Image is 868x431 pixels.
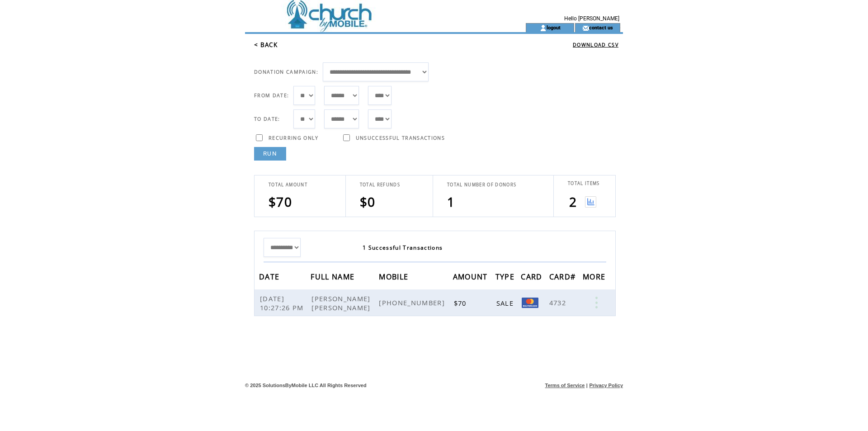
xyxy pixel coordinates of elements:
[254,92,289,99] span: FROM DATE:
[379,270,410,286] span: MOBILE
[259,270,282,286] span: DATE
[589,383,623,388] a: Privacy Policy
[585,196,596,208] img: View graph
[583,270,608,286] span: MORE
[379,274,410,279] a: MOBILE
[363,244,443,251] span: 1 Successful Transactions
[521,274,544,279] a: CARD
[453,274,490,279] a: AMOUNT
[269,135,319,141] span: RECURRING ONLY
[549,270,578,286] span: CARD#
[573,42,618,48] a: DOWNLOAD CSV
[356,135,445,141] span: UNSUCCESSFUL TRANSACTIONS
[447,193,455,210] span: 1
[564,15,619,22] span: Hello [PERSON_NAME]
[568,180,600,186] span: TOTAL ITEMS
[586,383,588,388] span: |
[245,383,367,388] span: © 2025 SolutionsByMobile LLC All Rights Reserved
[589,24,613,30] a: contact us
[311,270,357,286] span: FULL NAME
[495,274,517,279] a: TYPE
[521,270,544,286] span: CARD
[260,294,306,312] span: [DATE] 10:27:26 PM
[254,41,278,49] a: < BACK
[311,294,373,312] span: [PERSON_NAME] [PERSON_NAME]
[545,383,585,388] a: Terms of Service
[254,147,286,161] a: RUN
[582,24,589,32] img: contact_us_icon.gif
[254,69,318,75] span: DONATION CAMPAIGN:
[549,298,568,307] span: 4732
[453,270,490,286] span: AMOUNT
[269,182,307,188] span: TOTAL AMOUNT
[547,24,561,30] a: logout
[495,270,517,286] span: TYPE
[447,182,516,188] span: TOTAL NUMBER OF DONORS
[360,182,400,188] span: TOTAL REFUNDS
[269,193,292,210] span: $70
[454,298,469,308] span: $70
[496,298,516,308] span: SALE
[311,274,357,279] a: FULL NAME
[379,298,447,307] span: [PHONE_NUMBER]
[360,193,376,210] span: $0
[549,274,578,279] a: CARD#
[569,193,577,210] span: 2
[540,24,547,32] img: account_icon.gif
[259,274,282,279] a: DATE
[522,298,538,308] img: Mastercard
[254,116,280,122] span: TO DATE:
